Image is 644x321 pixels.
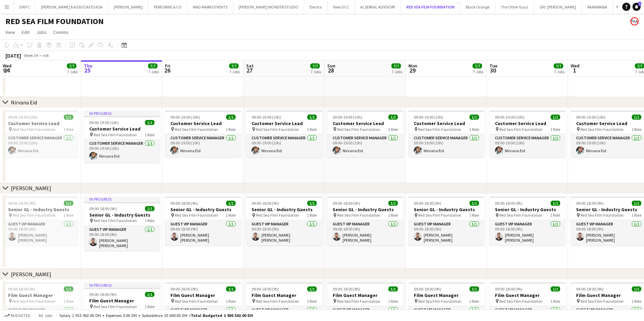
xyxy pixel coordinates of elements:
[408,111,484,157] div: 09:00-19:00 (10h)1/1Customer Service Lead Red Sea Film Foundation1 RoleCustomer Service Manager1/...
[187,0,233,14] button: MAD MARKS EVENTS
[576,201,604,206] span: 09:00-18:00 (9h)
[145,120,154,125] span: 1/1
[401,0,460,14] button: RED SEA FILM FOUNDATION
[165,197,241,245] app-job-card: 09:00-18:00 (9h)1/1Senior GL - Industry Guests Red Sea Film Foundation1 RoleGuest VIP Manager1/10...
[233,0,304,14] button: [PERSON_NAME] WONDER STUDIO
[5,52,21,59] div: [DATE]
[148,69,159,74] div: 7 Jobs
[418,213,461,218] span: Red Sea Film Foundation
[165,120,241,126] h3: Customer Service Lead
[170,115,200,120] span: 09:00-19:00 (10h)
[245,66,254,74] span: 27
[22,53,39,58] span: Week 39
[495,115,525,120] span: 09:00-19:00 (10h)
[473,69,483,74] div: 7 Jobs
[307,286,317,292] span: 1/1
[576,115,606,120] span: 09:00-19:00 (10h)
[490,197,566,245] app-job-card: 09:00-18:00 (9h)1/1Senior GL - Industry Guests Red Sea Film Foundation1 RoleGuest VIP Manager1/10...
[581,299,624,304] span: Red Sea Film Foundation
[408,197,484,245] div: 09:00-18:00 (9h)1/1Senior GL - Industry Guests Red Sea Film Foundation1 RoleGuest VIP Manager1/10...
[414,201,441,206] span: 09:00-18:00 (9h)
[632,286,641,292] span: 1/1
[84,140,160,163] app-card-role: Customer Service Manager1/109:00-19:00 (10h)Nirvana Eid
[630,17,639,25] app-user-avatar: Enas Ahmed
[22,29,30,35] span: Edit
[226,286,236,292] span: 1/1
[5,16,104,26] h1: RED SEA FILM FOUNDATION
[246,220,322,245] app-card-role: Guest VIP Manager1/109:00-18:00 (9h)[PERSON_NAME] [PERSON_NAME]
[256,299,299,304] span: Red Sea Film Foundation
[327,220,403,245] app-card-role: Guest VIP Manager1/109:00-18:00 (9h)[PERSON_NAME] [PERSON_NAME]
[490,63,497,69] span: Tue
[63,213,73,218] span: 1 Role
[84,197,160,251] div: In progress09:00-18:00 (9h)1/1Senior GL - Industry Guests Red Sea Film Foundation1 RoleGuest VIP ...
[11,313,31,318] span: Budgeted
[13,127,56,132] span: Red Sea Film Foundation
[495,286,522,292] span: 09:00-18:00 (9h)
[490,206,566,213] h3: Senior GL - Industry Guests
[3,206,79,213] h3: Senior GL - Industry Guests
[310,63,320,68] span: 7/7
[337,299,380,304] span: Red Sea Film Foundation
[307,127,317,132] span: 1 Role
[327,197,403,245] app-job-card: 09:00-18:00 (9h)1/1Senior GL - Industry Guests Red Sea Film Foundation1 RoleGuest VIP Manager1/10...
[3,220,79,245] app-card-role: Guest VIP Manager1/109:00-18:00 (9h)[PERSON_NAME] [PERSON_NAME]
[632,201,641,206] span: 1/1
[490,292,566,298] h3: Film Guest Manager
[145,218,154,223] span: 1 Role
[490,134,566,157] app-card-role: Customer Service Manager1/109:00-19:00 (10h)Nirvana Eid
[333,201,360,206] span: 09:00-18:00 (9h)
[3,111,79,157] app-job-card: 09:00-19:00 (10h)1/1Customer Service Lead Red Sea Film Foundation1 RoleCustomer Service Manager1/...
[8,286,36,292] span: 09:00-18:00 (9h)
[252,286,279,292] span: 09:00-18:00 (9h)
[246,120,322,126] h3: Customer Service Lead
[392,69,402,74] div: 7 Jobs
[83,66,92,74] span: 25
[256,127,299,132] span: Red Sea Film Foundation
[170,201,198,206] span: 09:00-18:00 (9h)
[460,0,495,14] button: Black Orange
[418,299,461,304] span: Red Sea Film Foundation
[388,286,398,292] span: 1/1
[11,271,51,278] div: [PERSON_NAME]
[175,127,218,132] span: Red Sea Film Foundation
[145,292,154,297] span: 1/1
[408,120,484,126] h3: Customer Service Lead
[165,220,241,245] app-card-role: Guest VIP Manager1/109:00-18:00 (9h)[PERSON_NAME] [PERSON_NAME]
[638,2,641,6] span: 1
[3,312,32,319] button: Budgeted
[550,299,560,304] span: 1 Role
[469,127,479,132] span: 1 Role
[84,126,160,132] h3: Customer Service Lead
[408,220,484,245] app-card-role: Guest VIP Manager1/109:00-18:00 (9h)[PERSON_NAME] [PERSON_NAME]
[570,66,579,74] span: 1
[631,127,641,132] span: 1 Role
[226,127,236,132] span: 1 Role
[408,292,484,298] h3: Film Guest Manager
[94,218,137,223] span: Red Sea Film Foundation
[632,3,641,11] a: 1
[64,115,73,120] span: 1/1
[631,213,641,218] span: 1 Role
[170,286,198,292] span: 09:00-18:00 (9h)
[226,213,236,218] span: 1 Role
[327,206,403,213] h3: Senior GL - Industry Guests
[337,127,380,132] span: Red Sea Film Foundation
[8,201,36,206] span: 09:00-18:00 (9h)
[11,99,37,106] div: Nirvana Eid
[89,292,117,297] span: 09:00-18:00 (9h)
[3,120,79,126] h3: Customer Service Lead
[165,134,241,157] app-card-role: Customer Service Manager1/109:00-19:00 (10h)Nirvana Eid
[408,134,484,157] app-card-role: Customer Service Manager1/109:00-19:00 (10h)Nirvana Eid
[37,313,54,318] span: All jobs
[256,213,299,218] span: Red Sea Film Foundation
[355,0,401,14] button: ALSERKAL ADVISORY
[388,299,398,304] span: 1 Role
[490,220,566,245] app-card-role: Guest VIP Manager1/109:00-18:00 (9h)[PERSON_NAME] [PERSON_NAME]
[495,201,522,206] span: 09:00-18:00 (9h)
[36,29,47,35] span: Jobs
[307,201,317,206] span: 1/1
[550,127,560,132] span: 1 Role
[414,286,441,292] span: 09:00-18:00 (9h)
